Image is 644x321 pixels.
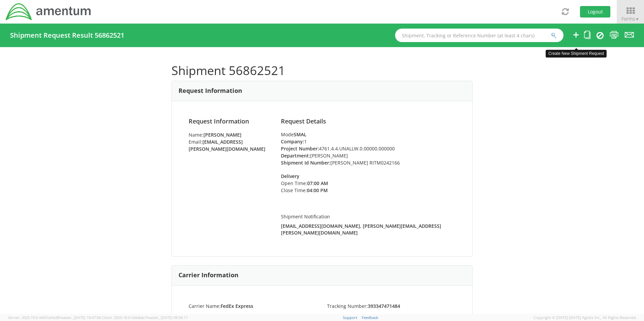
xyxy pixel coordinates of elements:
[322,302,460,310] li: Tracking Number:
[189,131,271,138] li: Name:
[281,138,304,145] strong: Company:
[307,187,328,193] strong: 04:00 PM
[171,64,473,77] h1: Shipment 56862521
[281,145,455,152] li: 4761.4.4.UNALLW.0.00000.000000
[307,180,328,186] strong: 07:00 AM
[281,180,349,187] li: Open Time:
[189,118,271,125] h4: Request Information
[203,132,241,138] strong: [PERSON_NAME]
[281,152,455,159] li: [PERSON_NAME]
[179,272,238,279] h3: Carrier Information
[8,315,101,320] span: Server: 2025.19.0-d447cefac8f
[189,139,265,152] strong: [EMAIL_ADDRESS][PERSON_NAME][DOMAIN_NAME]
[368,303,400,309] strong: 393347471484
[281,152,310,159] strong: Department:
[343,315,357,320] a: Support
[184,302,322,310] li: Carrier Name:
[5,2,92,21] img: dyn-intl-logo-049831509241104b2a82.png
[281,138,455,145] li: 1
[281,173,299,179] strong: Delivery
[281,187,349,194] li: Close Time:
[221,303,253,309] strong: FedEx Express
[189,138,271,152] li: Email:
[281,223,441,236] strong: [EMAIL_ADDRESS][DOMAIN_NAME], [PERSON_NAME][EMAIL_ADDRESS][PERSON_NAME][DOMAIN_NAME]
[147,315,188,320] span: master, [DATE] 09:34:17
[281,214,455,219] h5: Shipment Notification
[60,315,101,320] span: master, [DATE] 10:47:06
[102,315,188,320] span: Client: 2025.18.0-5db8ab7
[635,16,639,22] span: ▼
[534,315,636,320] span: Copyright © [DATE]-[DATE] Agistix Inc., All Rights Reserved
[580,6,610,17] button: Logout
[362,315,378,320] a: Feedback
[294,131,307,138] strong: SMAL
[10,32,124,39] h4: Shipment Request Result 56862521
[281,159,330,166] strong: Shipment Id Number:
[179,87,242,94] h3: Request Information
[546,50,607,58] div: Create New Shipment Request
[281,131,455,138] div: Mode
[281,145,319,152] strong: Project Number:
[621,15,639,22] span: Forms
[281,159,455,166] li: [PERSON_NAME] RITM0242166
[395,29,563,42] input: Shipment, Tracking or Reference Number (at least 4 chars)
[281,118,455,125] h4: Request Details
